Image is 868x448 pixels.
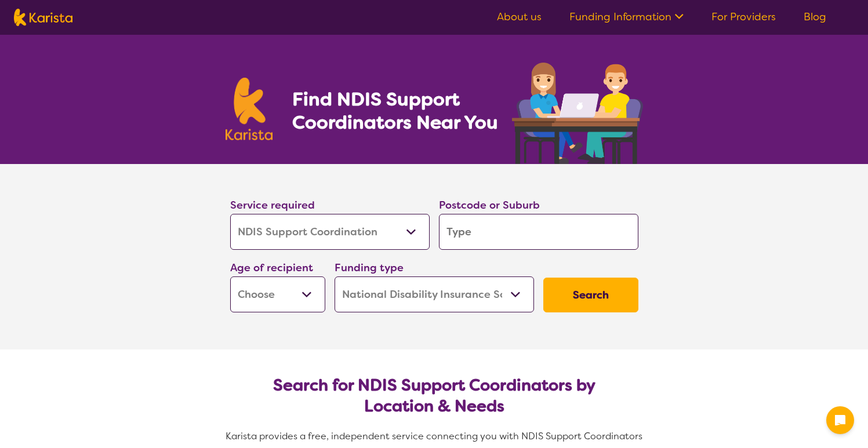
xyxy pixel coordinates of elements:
label: Service required [230,198,315,212]
h1: Find NDIS Support Coordinators Near You [292,88,507,134]
label: Age of recipient [230,261,313,275]
a: Blog [804,10,826,24]
img: support-coordination [512,63,643,164]
h2: Search for NDIS Support Coordinators by Location & Needs [239,375,629,417]
a: Funding Information [569,10,684,24]
label: Funding type [335,261,404,275]
a: About us [497,10,542,24]
a: For Providers [711,10,776,24]
img: Karista logo [226,78,273,140]
label: Postcode or Suburb [439,198,540,212]
button: Search [543,278,638,312]
input: Type [439,214,638,250]
img: Karista logo [14,9,72,26]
